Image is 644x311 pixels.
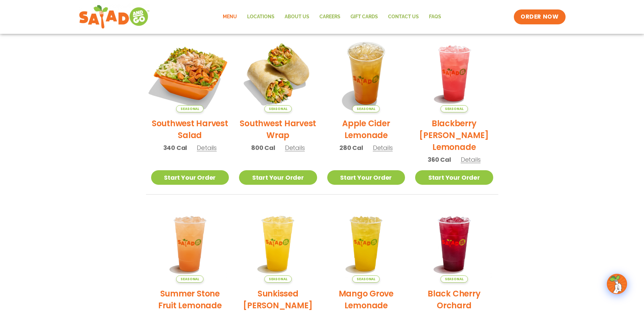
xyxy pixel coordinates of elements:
a: GIFT CARDS [345,9,383,25]
span: Seasonal [176,105,204,112]
img: Product photo for Mango Grove Lemonade [327,205,405,283]
span: Details [373,143,393,152]
span: Seasonal [440,105,468,112]
img: Product photo for Southwest Harvest Wrap [239,34,317,112]
a: Locations [242,9,280,25]
a: Menu [218,9,242,25]
img: Product photo for Summer Stone Fruit Lemonade [151,205,229,283]
h2: Blackberry [PERSON_NAME] Lemonade [415,117,493,153]
a: About Us [280,9,314,25]
h2: Apple Cider Lemonade [327,117,405,141]
span: 340 Cal [163,143,187,152]
img: Product photo for Southwest Harvest Salad [144,27,236,119]
span: Seasonal [176,275,204,283]
span: Seasonal [352,275,380,283]
span: Seasonal [440,275,468,283]
span: ORDER NOW [521,13,558,21]
span: Details [285,143,305,152]
a: Careers [314,9,345,25]
span: Details [461,155,481,164]
span: Details [197,143,217,152]
span: 800 Cal [251,143,275,152]
a: Start Your Order [415,170,493,185]
img: new-SAG-logo-768×292 [79,3,150,30]
img: Product photo for Apple Cider Lemonade [327,34,405,112]
span: 360 Cal [428,155,451,164]
span: 280 Cal [339,143,363,152]
img: Product photo for Black Cherry Orchard Lemonade [415,205,493,283]
h2: Southwest Harvest Wrap [239,117,317,141]
a: Contact Us [383,9,424,25]
a: FAQs [424,9,446,25]
a: Start Your Order [327,170,405,185]
a: Start Your Order [151,170,229,185]
img: Product photo for Sunkissed Yuzu Lemonade [239,205,317,283]
span: Seasonal [264,105,292,112]
a: ORDER NOW [514,9,565,24]
span: Seasonal [352,105,380,112]
span: Seasonal [264,275,292,283]
h2: Southwest Harvest Salad [151,117,229,141]
nav: Menu [218,9,446,25]
img: Product photo for Blackberry Bramble Lemonade [415,34,493,112]
img: wpChatIcon [607,274,626,293]
a: Start Your Order [239,170,317,185]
